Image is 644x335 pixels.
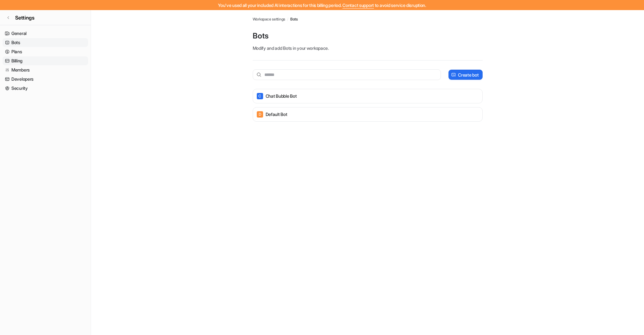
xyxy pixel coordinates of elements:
p: Bots [253,31,483,41]
span: C [257,93,263,99]
a: General [3,29,88,38]
button: Create bot [448,70,482,80]
p: Modify and add Bots in your workspace. [253,45,483,51]
a: Billing [3,56,88,65]
a: Developers [3,75,88,84]
span: / [287,16,288,22]
a: Bots [290,16,298,22]
a: Bots [3,38,88,47]
a: Security [3,84,88,93]
p: Create bot [458,72,478,78]
span: Settings [15,14,34,21]
span: D [257,111,263,118]
p: Default Bot [266,111,287,118]
p: Chat Bubble Bot [266,93,297,99]
a: Plans [3,47,88,56]
span: Contact support [342,3,374,8]
a: Workspace settings [253,16,286,22]
a: Members [3,66,88,74]
img: create [451,72,456,77]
